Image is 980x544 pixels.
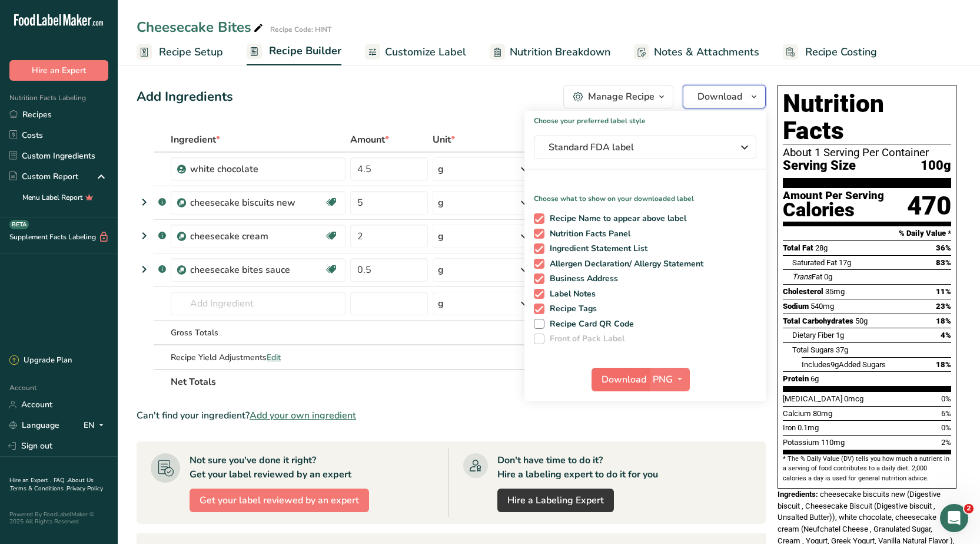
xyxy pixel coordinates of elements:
a: Hire a Labeling Expert [497,489,614,512]
div: Custom Report [9,170,78,183]
span: Fat [792,272,822,281]
span: 37g [836,345,848,354]
a: Hire an Expert . [9,476,51,484]
span: 1g [836,331,844,339]
span: 110mg [821,438,845,447]
span: Calcium [783,409,811,418]
div: cheesecake biscuits new [190,196,324,210]
section: * The % Daily Value (DV) tells you how much a nutrient in a serving of food contributes to a dail... [783,454,951,483]
button: PNG [649,368,690,391]
a: Recipe Builder [247,38,341,66]
span: 0% [941,423,951,432]
span: 36% [936,243,951,252]
span: Nutrition Facts Panel [544,229,631,239]
button: Download [592,368,649,391]
section: % Daily Value * [783,226,951,240]
div: EN [84,418,108,433]
a: Language [9,415,59,436]
a: FAQ . [54,476,68,484]
span: Download [697,90,742,104]
span: 2 [964,504,974,513]
div: Add Ingredients [137,87,233,107]
span: Allergen Declaration/ Allergy Statement [544,259,704,269]
span: 11% [936,287,951,296]
span: Business Address [544,273,619,284]
span: Recipe Tags [544,304,597,314]
div: g [438,296,444,311]
span: Ingredient [171,133,220,147]
span: Sodium [783,302,809,311]
span: Total Sugars [792,345,834,354]
div: g [438,162,444,176]
span: [MEDICAL_DATA] [783,394,842,403]
span: Total Fat [783,243,813,252]
span: Saturated Fat [792,258,837,267]
div: Upgrade Plan [9,355,72,367]
span: Potassium [783,438,819,447]
div: Gross Totals [171,327,346,339]
div: g [438,263,444,277]
th: Net Totals [168,369,617,394]
span: 9g [830,360,839,369]
span: Recipe Name to appear above label [544,213,687,224]
span: 35mg [825,287,845,296]
div: Calories [783,202,884,219]
span: Unit [433,133,455,147]
a: Recipe Costing [783,39,877,65]
div: Recipe Code: HINT [270,24,331,35]
img: Sub Recipe [177,266,186,275]
img: Sub Recipe [177,232,186,241]
a: Nutrition Breakdown [490,39,610,65]
img: Sub Recipe [177,199,186,207]
button: Manage Recipe [563,85,673,108]
div: Recipe Yield Adjustments [171,351,346,364]
h1: Nutrition Facts [783,90,951,144]
span: Edit [267,352,281,363]
span: Dietary Fiber [792,331,834,339]
a: Customize Label [365,39,466,65]
div: Cheesecake Bites [137,17,265,38]
span: 540mg [810,302,834,311]
span: 17g [839,258,851,267]
a: About Us . [9,476,94,493]
span: Recipe Card QR Code [544,319,634,329]
span: 83% [936,258,951,267]
span: 18% [936,360,951,369]
span: Download [602,372,646,387]
span: 100g [921,159,951,173]
button: Hire an Expert [9,60,108,81]
span: Customize Label [385,44,466,60]
span: 50g [855,316,868,325]
span: Nutrition Breakdown [510,44,610,60]
span: 6g [810,374,819,383]
div: cheesecake cream [190,229,324,243]
span: 6% [941,409,951,418]
div: BETA [9,220,29,229]
span: 23% [936,302,951,311]
span: Total Carbohydrates [783,316,853,325]
div: cheesecake bites sauce [190,263,324,277]
span: Recipe Setup [159,44,223,60]
iframe: Intercom live chat [940,504,968,532]
div: Amount Per Serving [783,190,884,202]
span: Get your label reviewed by an expert [200,493,359,507]
div: g [438,229,444,243]
input: Add Ingredient [171,292,346,315]
span: 2% [941,438,951,447]
div: Can't find your ingredient? [137,408,766,423]
span: Add your own ingredient [250,408,356,423]
h1: Choose your preferred label style [524,111,766,126]
div: 470 [907,190,951,222]
div: g [438,196,444,210]
span: Amount [350,133,389,147]
button: Standard FDA label [534,136,756,159]
div: Manage Recipe [588,90,655,104]
span: 4% [941,331,951,339]
span: Iron [783,423,796,432]
div: Not sure you've done it right? Get your label reviewed by an expert [190,453,351,482]
i: Trans [792,272,812,281]
div: white chocolate [190,162,337,176]
span: 18% [936,316,951,325]
button: Get your label reviewed by an expert [190,489,369,512]
span: Protein [783,374,809,383]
